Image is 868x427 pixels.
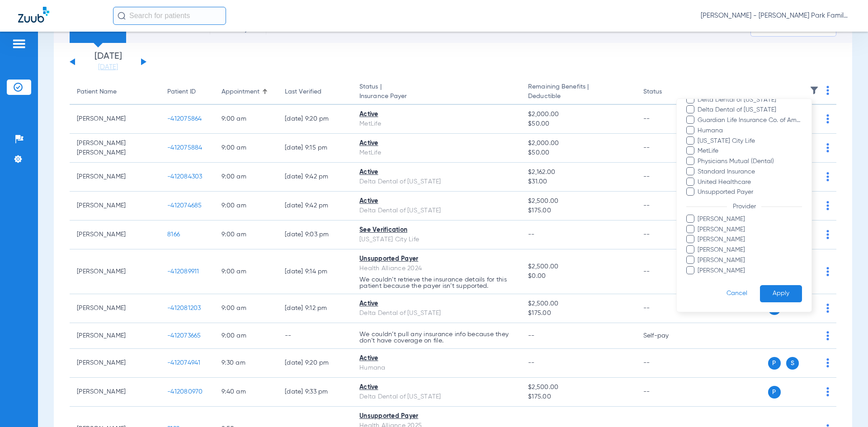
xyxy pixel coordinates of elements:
[697,146,802,156] span: MetLife
[697,157,802,166] span: Physicians Mutual (Dental)
[697,188,802,197] span: Unsupported Payer
[697,256,802,265] span: [PERSON_NAME]
[697,215,802,224] span: [PERSON_NAME]
[697,126,802,136] span: Humana
[697,136,802,146] span: [US_STATE] City Life
[697,105,802,115] span: Delta Dental of [US_STATE]
[697,167,802,177] span: Standard Insurance
[760,285,802,303] button: Apply
[697,116,802,125] span: Guardian Life Insurance Co. of America
[697,178,802,187] span: United Healthcare
[697,245,802,255] span: [PERSON_NAME]
[714,285,760,303] button: Cancel
[697,225,802,235] span: [PERSON_NAME]
[727,203,761,210] span: Provider
[697,95,802,105] span: Delta Dental of [US_STATE]
[697,235,802,244] span: [PERSON_NAME]
[697,266,802,276] span: [PERSON_NAME]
